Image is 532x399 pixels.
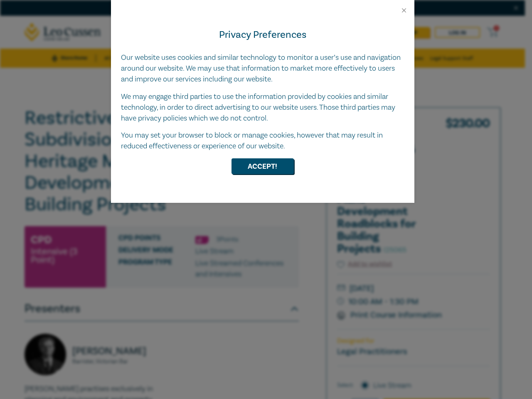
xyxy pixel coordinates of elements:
button: Close [400,7,408,14]
h4: Privacy Preferences [121,27,404,42]
p: Our website uses cookies and similar technology to monitor a user’s use and navigation around our... [121,52,404,85]
p: You may set your browser to block or manage cookies, however that may result in reduced effective... [121,130,404,152]
p: We may engage third parties to use the information provided by cookies and similar technology, in... [121,91,404,124]
button: Accept! [232,158,294,174]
